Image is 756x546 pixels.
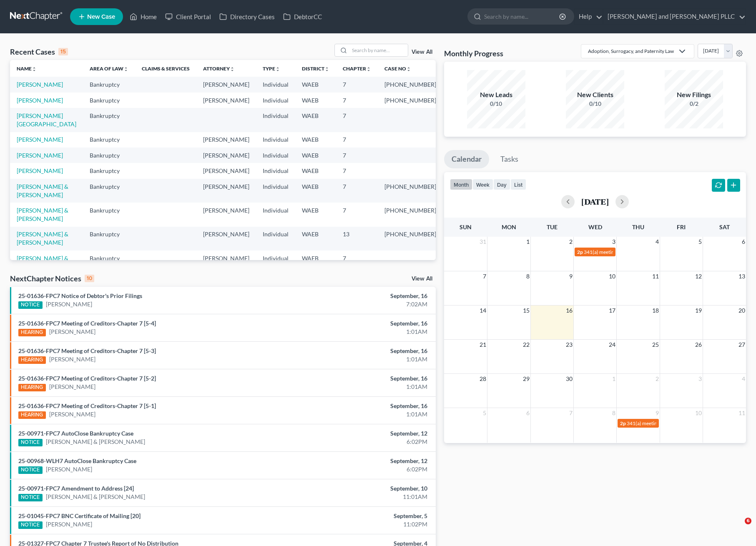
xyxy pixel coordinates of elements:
[738,306,746,316] span: 20
[18,329,46,336] div: HEARING
[123,67,128,72] i: unfold_more
[297,383,428,391] div: 1:01AM
[18,466,43,474] div: NOTICE
[297,328,428,336] div: 1:01AM
[256,227,295,250] td: Individual
[343,65,371,72] a: Chapterunfold_more
[608,340,616,350] span: 24
[479,374,487,384] span: 28
[336,227,378,250] td: 13
[479,340,487,350] span: 21
[49,355,95,363] a: [PERSON_NAME]
[297,512,428,520] div: September, 5
[32,67,37,72] i: unfold_more
[493,179,510,190] button: day
[588,48,674,55] div: Adoption, Surrogacy, and Paternity Law
[256,250,295,274] td: Individual
[10,47,68,57] div: Recent Cases
[297,374,428,383] div: September, 16
[482,408,487,418] span: 5
[17,65,37,72] a: Nameunfold_more
[46,520,92,528] a: [PERSON_NAME]
[525,271,530,281] span: 8
[627,420,707,426] span: 341(a) meeting for [PERSON_NAME]
[196,250,256,274] td: [PERSON_NAME]
[336,132,378,148] td: 7
[297,484,428,493] div: September, 10
[608,271,616,281] span: 10
[566,100,624,108] div: 0/10
[581,197,609,206] h2: [DATE]
[256,93,295,108] td: Individual
[482,271,487,281] span: 7
[484,9,560,24] input: Search by name...
[18,356,46,364] div: HEARING
[719,223,730,230] span: Sat
[17,183,68,198] a: [PERSON_NAME] & [PERSON_NAME]
[18,292,142,299] a: 25-01636-FPC7 Notice of Debtor's Prior Filings
[17,230,68,246] a: [PERSON_NAME] & [PERSON_NAME]
[46,493,145,501] a: [PERSON_NAME] & [PERSON_NAME]
[665,90,723,100] div: New Filings
[83,77,135,92] td: Bankruptcy
[297,292,428,300] div: September, 16
[467,100,525,108] div: 0/10
[479,237,487,247] span: 31
[256,179,295,203] td: Individual
[297,402,428,410] div: September, 16
[18,347,156,354] a: 25-01636-FPC7 Meeting of Creditors-Chapter 7 [5-3]
[85,275,94,282] div: 10
[18,411,46,419] div: HEARING
[196,93,256,108] td: [PERSON_NAME]
[46,438,145,446] a: [PERSON_NAME] & [PERSON_NAME]
[83,227,135,250] td: Bankruptcy
[603,9,746,24] a: [PERSON_NAME] and [PERSON_NAME] PLLC
[17,97,63,104] a: [PERSON_NAME]
[297,319,428,328] div: September, 16
[412,276,432,282] a: View All
[577,249,583,255] span: 2p
[297,429,428,438] div: September, 12
[349,44,408,56] input: Search by name...
[18,301,43,309] div: NOTICE
[90,65,128,72] a: Area of Lawunfold_more
[632,223,644,230] span: Thu
[366,67,371,72] i: unfold_more
[575,9,603,24] a: Help
[297,410,428,418] div: 1:01AM
[83,179,135,203] td: Bankruptcy
[295,93,336,108] td: WAEB
[46,300,92,308] a: [PERSON_NAME]
[297,457,428,465] div: September, 12
[566,90,624,100] div: New Clients
[444,150,489,168] a: Calendar
[295,203,336,226] td: WAEB
[49,328,95,336] a: [PERSON_NAME]
[611,237,616,247] span: 3
[17,207,68,222] a: [PERSON_NAME] & [PERSON_NAME]
[336,163,378,178] td: 7
[694,306,703,316] span: 19
[608,306,616,316] span: 17
[651,306,660,316] span: 18
[547,223,558,230] span: Tue
[694,340,703,350] span: 26
[472,179,493,190] button: week
[698,374,703,384] span: 3
[10,273,94,283] div: NextChapter Notices
[196,163,256,178] td: [PERSON_NAME]
[568,271,573,281] span: 9
[336,108,378,132] td: 7
[502,223,516,230] span: Mon
[738,408,746,418] span: 11
[196,148,256,163] td: [PERSON_NAME]
[196,227,256,250] td: [PERSON_NAME]
[256,148,295,163] td: Individual
[620,420,626,426] span: 2p
[17,167,63,174] a: [PERSON_NAME]
[18,320,156,327] a: 25-01636-FPC7 Meeting of Creditors-Chapter 7 [5-4]
[256,132,295,148] td: Individual
[83,250,135,274] td: Bankruptcy
[83,132,135,148] td: Bankruptcy
[568,408,573,418] span: 7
